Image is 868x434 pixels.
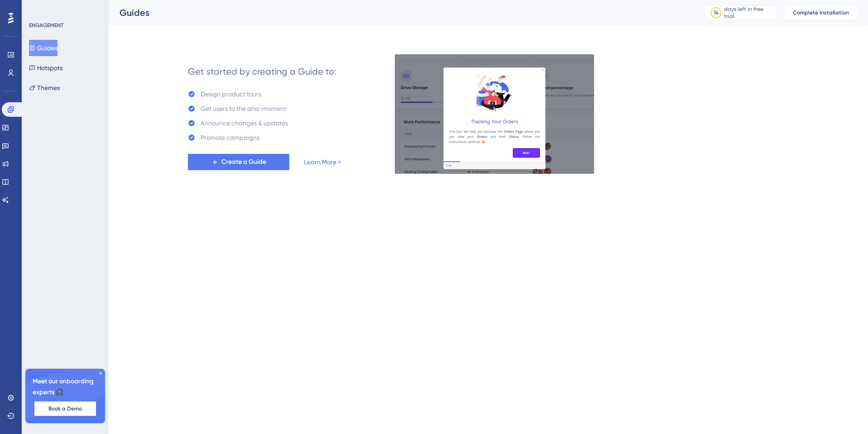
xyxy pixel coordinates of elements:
button: Complete Installation [785,5,857,20]
div: Get started by creating a Guide to: [188,65,336,78]
div: days left in free trial [724,5,774,20]
span: Meet our onboarding experts 🎧 [33,376,98,398]
button: Guides [29,40,58,56]
div: Get users to the aha-moment [201,103,286,114]
button: Hotspots [29,60,62,76]
span: Complete Installation [793,9,849,16]
button: Create a Guide [188,154,289,170]
a: Learn More > [304,157,341,167]
div: Announce changes & updates [201,118,288,129]
div: Design product tours [201,89,261,100]
div: ENGAGEMENT [29,22,63,29]
button: Themes [29,80,60,96]
div: Guides [120,6,682,19]
div: Promote campaigns [201,132,259,143]
button: Book a Demo [34,401,96,416]
img: 21a29cd0e06a8f1d91b8bced9f6e1c06.gif [394,54,595,174]
span: Create a Guide [221,157,266,167]
span: Book a Demo [48,405,82,412]
div: 14 [714,9,719,16]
